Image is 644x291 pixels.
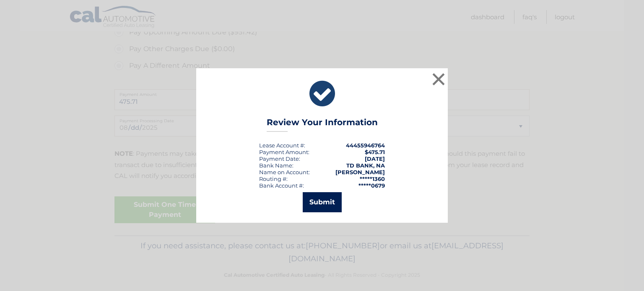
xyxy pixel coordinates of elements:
[335,169,385,175] strong: [PERSON_NAME]
[259,149,309,155] div: Payment Amount:
[259,162,293,169] div: Bank Name:
[267,117,378,132] h3: Review Your Information
[365,155,385,162] span: [DATE]
[259,175,288,182] div: Routing #:
[365,149,385,155] span: $475.71
[303,192,342,212] button: Submit
[259,155,300,162] div: :
[259,169,310,175] div: Name on Account:
[346,162,385,169] strong: TD BANK, NA
[259,182,304,189] div: Bank Account #:
[430,71,447,88] button: ×
[259,142,305,149] div: Lease Account #:
[259,155,299,162] span: Payment Date
[346,142,385,149] strong: 44455946764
